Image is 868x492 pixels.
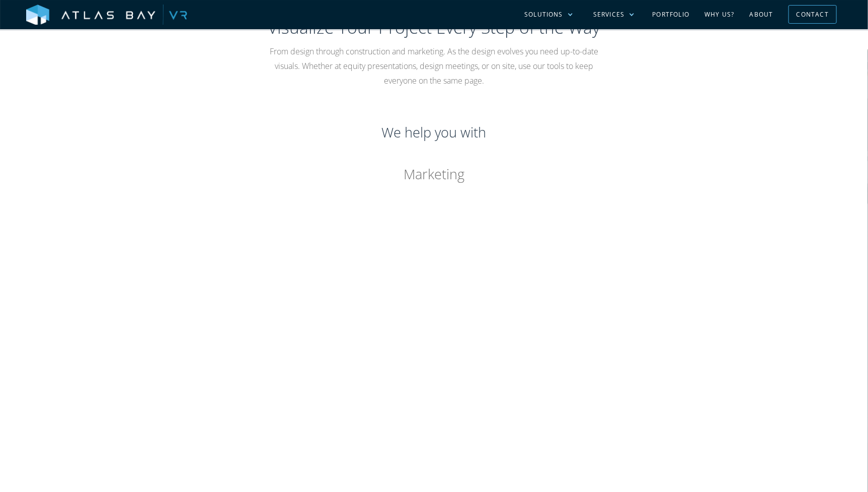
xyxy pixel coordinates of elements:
[788,5,837,24] a: Contact
[524,10,563,19] div: Solutions
[26,5,187,26] img: Atlas Bay VR Logo
[132,167,736,182] div: Marketing
[797,7,829,22] div: Contact
[258,44,610,88] p: From design through construction and marketing. As the design evolves you need up-to-date visuals...
[593,10,625,19] div: Services
[132,123,736,142] h3: We help you with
